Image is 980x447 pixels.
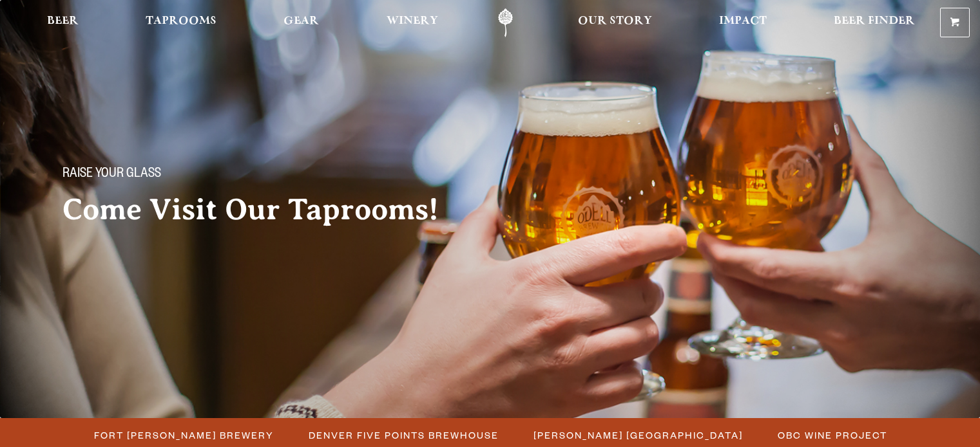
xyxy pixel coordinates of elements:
[275,8,327,37] a: Gear
[301,426,505,444] a: Denver Five Points Brewhouse
[47,16,79,26] span: Beer
[309,426,499,444] span: Denver Five Points Brewhouse
[146,16,216,26] span: Taprooms
[719,16,767,26] span: Impact
[283,16,319,26] span: Gear
[570,8,660,37] a: Our Story
[578,16,652,26] span: Our Story
[770,426,894,444] a: OBC Wine Project
[778,426,887,444] span: OBC Wine Project
[39,8,87,37] a: Beer
[62,194,465,226] h2: Come Visit Our Taprooms!
[62,167,161,183] span: Raise your glass
[825,8,923,37] a: Beer Finder
[94,426,274,444] span: Fort [PERSON_NAME] Brewery
[526,426,749,444] a: [PERSON_NAME] [GEOGRAPHIC_DATA]
[137,8,225,37] a: Taprooms
[834,16,915,26] span: Beer Finder
[481,8,530,37] a: Odell Home
[387,16,438,26] span: Winery
[711,8,775,37] a: Impact
[533,426,743,444] span: [PERSON_NAME] [GEOGRAPHIC_DATA]
[86,426,280,444] a: Fort [PERSON_NAME] Brewery
[378,8,447,37] a: Winery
